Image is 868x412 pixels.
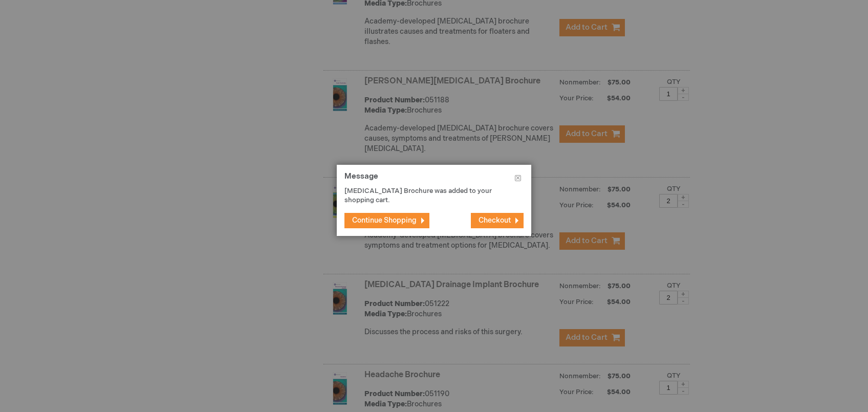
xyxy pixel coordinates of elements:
[344,172,524,186] h1: Message
[344,186,508,205] p: [MEDICAL_DATA] Brochure was added to your shopping cart.
[479,216,511,225] span: Checkout
[344,213,429,228] button: Continue Shopping
[352,216,417,225] span: Continue Shopping
[471,213,524,228] button: Checkout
